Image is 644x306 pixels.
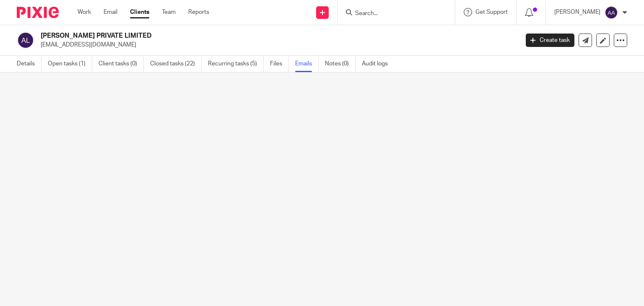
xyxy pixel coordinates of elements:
[99,56,144,72] a: Client tasks (0)
[17,56,42,72] a: Details
[48,56,92,72] a: Open tasks (1)
[162,8,176,16] a: Team
[270,56,289,72] a: Files
[41,31,419,40] h2: [PERSON_NAME] PRIVATE LIMITED
[104,8,117,16] a: Email
[208,56,264,72] a: Recurring tasks (5)
[17,31,34,49] img: svg%3E
[596,34,610,47] a: Edit client
[188,8,209,16] a: Reports
[41,41,513,49] p: [EMAIL_ADDRESS][DOMAIN_NAME]
[526,34,574,47] a: Create task
[362,56,394,72] a: Audit logs
[325,56,356,72] a: Notes (0)
[150,56,202,72] a: Closed tasks (22)
[554,8,600,16] p: [PERSON_NAME]
[130,8,149,16] a: Clients
[579,34,592,47] a: Send new email
[78,8,91,16] a: Work
[475,9,508,15] span: Get Support
[605,6,618,19] img: svg%3E
[17,7,59,18] img: Pixie
[295,56,319,72] a: Emails
[354,10,430,18] input: Search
